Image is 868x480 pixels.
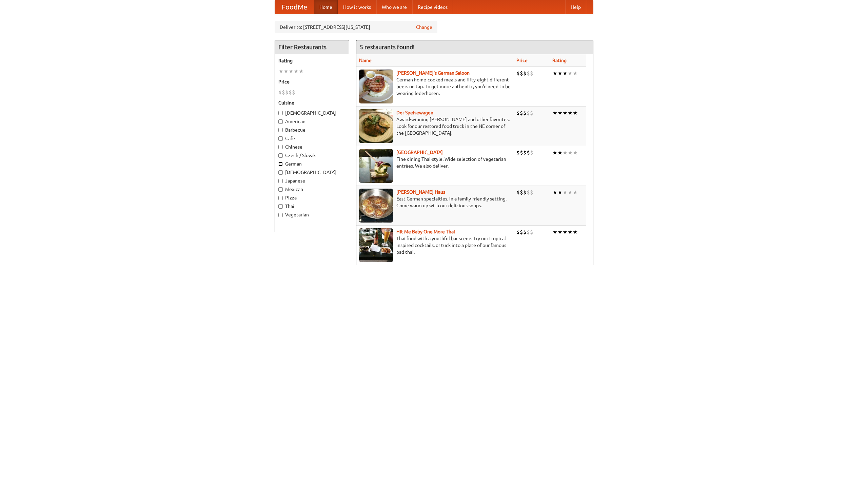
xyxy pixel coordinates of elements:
input: Mexican [278,187,283,192]
li: ★ [552,109,557,117]
li: $ [527,109,530,117]
input: Vegetarian [278,213,283,217]
li: $ [520,109,523,117]
label: Vegetarian [278,211,346,218]
a: Help [565,0,586,14]
input: Thai [278,204,283,209]
a: Who we are [376,0,412,14]
h5: Cuisine [278,99,346,106]
a: Price [516,58,528,63]
img: esthers.jpg [359,70,393,103]
a: Rating [552,58,567,63]
h5: Price [278,78,346,85]
li: $ [292,89,295,96]
a: [PERSON_NAME] Haus [396,189,445,195]
li: ★ [568,109,573,117]
li: ★ [568,189,573,196]
input: Barbecue [278,128,283,132]
input: American [278,119,283,124]
li: ★ [552,228,557,236]
a: Change [416,24,432,31]
li: ★ [568,149,573,156]
input: Cafe [278,136,283,141]
li: $ [527,189,530,196]
li: ★ [573,149,578,156]
label: American [278,118,346,125]
img: kohlhaus.jpg [359,189,393,223]
li: ★ [557,70,563,77]
li: $ [523,189,527,196]
a: Der Speisewagen [396,110,433,115]
p: Fine dining Thai-style. Wide selection of vegetarian entrées. We also deliver. [359,156,511,169]
input: Japanese [278,179,283,183]
li: ★ [563,109,568,117]
a: Hit Me Baby One More Thai [396,229,455,234]
p: East German specialties, in a family-friendly setting. Come warm up with our delicious soups. [359,195,511,209]
label: [DEMOGRAPHIC_DATA] [278,169,346,176]
b: [GEOGRAPHIC_DATA] [396,150,443,155]
li: $ [527,70,530,77]
li: ★ [278,68,283,75]
li: $ [520,189,523,196]
li: ★ [563,228,568,236]
p: Award-winning [PERSON_NAME] and other favorites. Look for our restored food truck in the NE corne... [359,116,511,136]
li: ★ [568,70,573,77]
li: ★ [557,228,563,236]
img: satay.jpg [359,149,393,183]
a: Home [314,0,338,14]
label: [DEMOGRAPHIC_DATA] [278,110,346,116]
li: $ [527,149,530,156]
img: babythai.jpg [359,228,393,262]
li: ★ [557,189,563,196]
li: $ [516,149,520,156]
li: ★ [552,149,557,156]
li: ★ [283,68,289,75]
li: $ [523,228,527,236]
li: ★ [299,68,304,75]
li: $ [520,149,523,156]
ng-pluralize: 5 restaurants found! [360,44,415,50]
li: ★ [563,189,568,196]
li: ★ [563,70,568,77]
label: Thai [278,203,346,210]
li: ★ [552,189,557,196]
div: Deliver to: [STREET_ADDRESS][US_STATE] [275,21,437,33]
li: ★ [573,228,578,236]
li: $ [523,149,527,156]
li: $ [516,189,520,196]
li: ★ [573,109,578,117]
li: ★ [568,228,573,236]
input: [DEMOGRAPHIC_DATA] [278,170,283,175]
li: ★ [557,149,563,156]
input: German [278,162,283,166]
a: How it works [338,0,376,14]
li: ★ [557,109,563,117]
li: ★ [573,189,578,196]
li: ★ [552,70,557,77]
input: Chinese [278,145,283,149]
li: $ [289,89,292,96]
label: Chinese [278,143,346,150]
li: $ [523,70,527,77]
li: $ [516,109,520,117]
label: Pizza [278,194,346,201]
a: Name [359,58,372,63]
label: Barbecue [278,127,346,133]
a: [PERSON_NAME]'s German Saloon [396,70,470,76]
input: Pizza [278,196,283,200]
li: $ [523,109,527,117]
label: German [278,160,346,167]
li: ★ [563,149,568,156]
label: Cafe [278,135,346,142]
li: $ [520,70,523,77]
a: Recipe videos [412,0,453,14]
li: ★ [573,70,578,77]
img: speisewagen.jpg [359,109,393,143]
li: $ [285,89,289,96]
label: Czech / Slovak [278,152,346,159]
label: Japanese [278,177,346,184]
li: $ [278,89,282,96]
p: German home-cooked meals and fifty-eight different beers on tap. To get more authentic, you'd nee... [359,76,511,97]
